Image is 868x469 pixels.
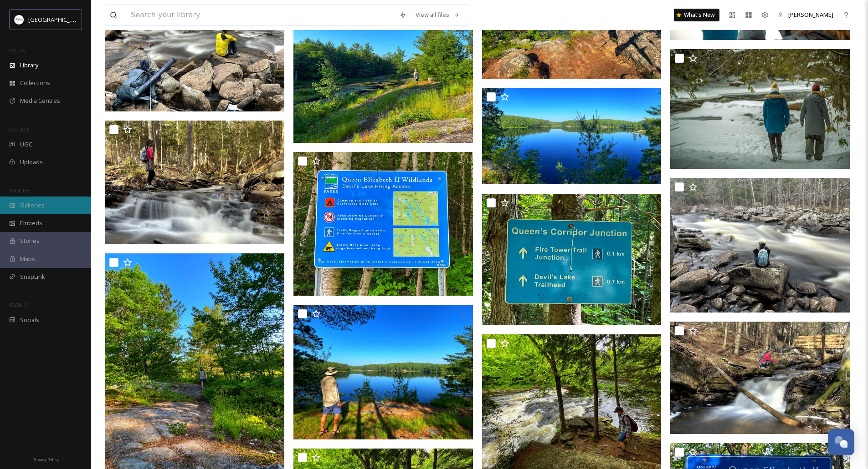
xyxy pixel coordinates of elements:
[482,88,662,184] img: IMG_E4262.JPG
[15,15,24,24] img: Frame%2013.png
[293,8,473,143] img: Ganaraska6.jpg
[670,322,850,434] img: Barnum3.jpg
[32,457,59,463] span: Privacy Policy
[293,152,473,296] img: IMG_E4076.JPG
[9,126,29,133] span: COLLECT
[482,194,662,326] img: IMG_E4264.JPG
[670,178,850,313] img: High Falls waterfall Thom HH2021.JPG
[293,305,473,439] img: SheldonLake1.jpg
[20,255,35,263] span: Maps
[20,237,40,245] span: Stories
[411,6,464,24] a: View all files
[20,219,42,227] span: Embeds
[32,454,59,464] a: Privacy Policy
[788,10,833,19] span: [PERSON_NAME]
[20,158,43,166] span: Uploads
[674,9,719,21] a: What's New
[20,316,39,324] span: Socials
[28,15,86,24] span: [GEOGRAPHIC_DATA]
[20,201,45,210] span: Galleries
[126,5,395,25] input: Search your library
[9,47,25,54] span: MEDIA
[9,187,30,194] span: WIDGETS
[20,61,38,70] span: Library
[482,334,662,469] img: IMG_E3500.JPG
[828,429,854,455] button: Open Chat
[9,302,27,308] span: SOCIALS
[670,49,850,169] img: Ritchie Falls-70.jpg
[20,96,60,105] span: Media Centres
[773,6,838,24] a: [PERSON_NAME]
[20,79,50,87] span: Collections
[20,272,45,281] span: SnapLink
[105,121,284,244] img: Barnum2.jpg
[20,140,32,149] span: UGC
